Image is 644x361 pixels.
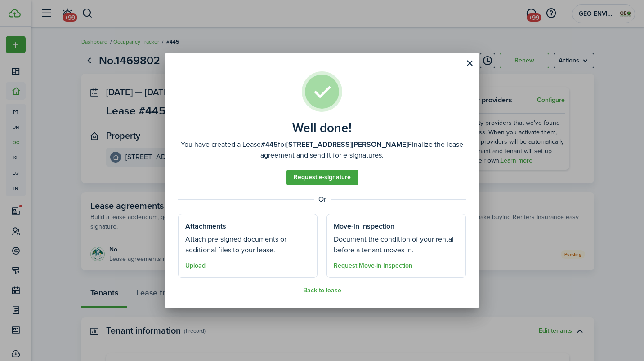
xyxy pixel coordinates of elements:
[303,287,341,294] button: Back to lease
[185,262,206,269] button: Upload
[185,221,226,232] well-done-section-title: Attachments
[185,234,310,255] well-done-section-description: Attach pre-signed documents or additional files to your lease.
[261,139,278,150] b: #445
[178,139,466,161] well-done-description: You have created a Lease for Finalize the lease agreement and send it for e-signatures.
[286,170,358,185] a: Request e-signature
[286,139,408,150] b: [STREET_ADDRESS][PERSON_NAME]
[178,194,466,205] well-done-separator: Or
[334,234,459,255] well-done-section-description: Document the condition of your rental before a tenant moves in.
[334,262,412,269] button: Request Move-in Inspection
[292,121,352,135] well-done-title: Well done!
[462,56,477,71] button: Close modal
[334,221,394,232] well-done-section-title: Move-in Inspection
